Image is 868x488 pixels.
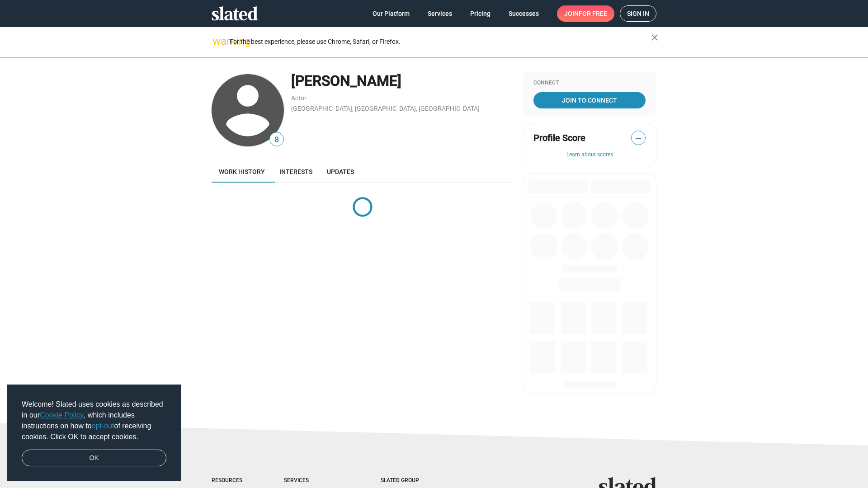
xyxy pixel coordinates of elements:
a: opt-out [92,422,114,430]
div: Resources [212,477,248,484]
a: Successes [501,5,546,22]
a: Interests [272,161,320,183]
span: Successes [509,5,539,22]
a: Joinfor free [557,5,614,22]
button: Learn about scores [533,151,646,159]
div: cookieconsent [7,385,181,481]
a: Updates [320,161,361,183]
span: Work history [219,168,265,175]
a: Actor [291,94,307,102]
span: Services [428,5,452,22]
a: Work history [212,161,272,183]
mat-icon: warning [212,36,223,47]
div: Slated Group [381,477,442,484]
div: Connect [533,80,646,87]
span: Updates [327,168,354,175]
a: Services [420,5,459,22]
span: Profile Score [533,132,585,144]
div: [PERSON_NAME] [291,71,514,91]
span: Our Platform [373,5,410,22]
a: Pricing [463,5,498,22]
div: Services [284,477,344,484]
a: Cookie Policy [40,411,84,419]
span: Pricing [470,5,491,22]
span: Join To Connect [535,92,644,108]
span: Join [564,5,607,22]
a: Sign in [620,5,656,22]
mat-icon: close [649,32,660,43]
span: Sign in [627,6,649,21]
span: Welcome! Slated uses cookies as described in our , which includes instructions on how to of recei... [22,399,166,442]
a: [GEOGRAPHIC_DATA], [GEOGRAPHIC_DATA], [GEOGRAPHIC_DATA] [291,105,480,112]
span: 8 [270,134,283,146]
a: Join To Connect [533,92,646,108]
span: for free [579,5,607,22]
div: For the best experience, please use Chrome, Safari, or Firefox. [230,36,651,48]
span: Interests [279,168,312,175]
a: dismiss cookie message [22,450,166,467]
a: Our Platform [365,5,417,22]
span: — [632,132,645,144]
